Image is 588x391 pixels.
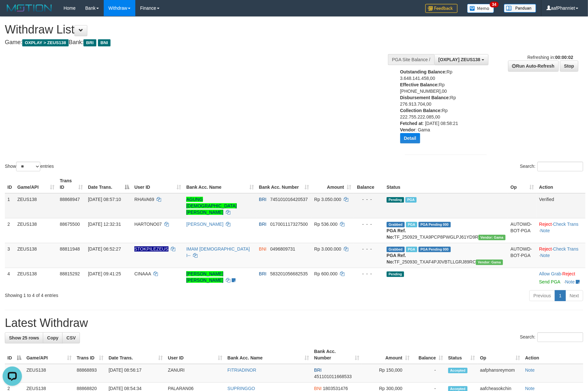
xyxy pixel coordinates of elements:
[400,127,415,132] b: Vendor
[356,271,381,277] div: - - -
[539,279,560,284] a: Send PGA
[540,228,550,233] a: Note
[560,61,578,72] a: Stop
[387,253,406,264] b: PGA Ref. No:
[314,271,337,276] span: Rp 600.000
[520,162,583,171] label: Search:
[529,290,555,301] a: Previous
[256,175,312,193] th: Bank Acc. Number: activate to sort column ascending
[5,193,15,218] td: 1
[88,197,121,202] span: [DATE] 08:57:10
[83,39,96,46] span: BRI
[425,4,458,13] img: Feedback.jpg
[62,332,80,343] a: CSV
[5,268,15,288] td: 4
[74,346,106,364] th: Trans ID: activate to sort column ascending
[186,246,250,258] a: IMAM [DEMOGRAPHIC_DATA] I--
[540,253,550,258] a: Note
[60,197,80,202] span: 88868947
[467,4,494,13] img: Button%20Memo.svg
[60,246,80,252] span: 88811948
[356,196,381,203] div: - - -
[314,222,337,227] span: Rp 536.000
[85,175,132,193] th: Date Trans.: activate to sort column descending
[508,243,537,268] td: AUTOWD-BOT-PGA
[9,335,39,340] span: Show 25 rows
[477,364,523,383] td: aafphansreymom
[186,271,223,283] a: [PERSON_NAME] [PERSON_NAME]
[536,218,585,243] td: · ·
[508,61,559,72] a: Run Auto-Refresh
[60,271,80,276] span: 88815292
[539,246,552,252] a: Reject
[15,243,57,268] td: ZEUS138
[536,268,585,288] td: ·
[24,364,74,383] td: ZEUS138
[184,175,256,193] th: Bank Acc. Name: activate to sort column ascending
[5,162,54,171] label: Show entries
[539,271,561,276] a: Allow Grab
[387,197,404,203] span: Pending
[134,222,162,227] span: HARTONO07
[419,222,451,227] span: PGA Pending
[74,364,106,383] td: 88868893
[536,193,585,218] td: Verified
[356,221,381,227] div: - - -
[525,367,535,373] a: Note
[270,271,308,276] span: Copy 583201056682535 to clipboard
[384,175,508,193] th: Status
[314,367,322,373] span: BRI
[5,243,15,268] td: 3
[259,246,266,252] span: BNI
[478,235,506,240] span: Vendor URL: https://trx31.1velocity.biz
[186,197,237,215] a: AGUNG [DEMOGRAPHIC_DATA][PERSON_NAME]
[259,271,266,276] span: BRI
[5,218,15,243] td: 2
[5,23,386,36] h1: Withdraw List
[400,69,477,148] div: Rp 3.648.141.458,00 Rp [PHONE_NUMBER],00 Rp 276.913.704,00 Rp 222.755.222.085,00 : [DATE] 08:58:2...
[314,246,341,252] span: Rp 3.000.000
[490,2,498,7] span: 34
[400,95,450,100] b: Disbursement Balance:
[47,335,58,340] span: Copy
[565,279,575,284] a: Note
[387,222,405,227] span: Grabbed
[362,346,412,364] th: Amount: activate to sort column ascending
[525,386,535,391] a: Note
[270,197,308,202] span: Copy 745101016420537 to clipboard
[15,175,57,193] th: Game/API: activate to sort column ascending
[446,346,477,364] th: Status: activate to sort column ascending
[563,271,575,276] a: Reject
[24,346,74,364] th: Game/API: activate to sort column ascending
[259,197,266,202] span: BRI
[134,197,154,202] span: RHAVA69
[323,386,348,391] span: Copy 1803531476 to clipboard
[15,268,57,288] td: ZEUS138
[565,290,583,301] a: Next
[270,222,308,227] span: Copy 017001117327500 to clipboard
[384,243,508,268] td: TF_250930_TXAF4PJ0VBTLLGRJ89RC
[434,54,488,65] button: [OXPLAY] ZEUS138
[57,175,85,193] th: Trans ID: activate to sort column ascending
[22,39,69,46] span: OXPLAY > ZEUS138
[5,332,43,343] a: Show 25 rows
[439,57,480,62] span: [OXPLAY] ZEUS138
[165,364,225,383] td: ZANURI
[165,346,225,364] th: User ID: activate to sort column ascending
[106,364,165,383] td: [DATE] 08:56:17
[448,368,468,373] span: Accepted
[106,346,165,364] th: Date Trans.: activate to sort column ascending
[5,346,24,364] th: ID: activate to sort column descending
[5,317,583,329] h1: Latest Withdraw
[88,222,121,227] span: [DATE] 12:32:31
[384,218,508,243] td: TF_250929_TXA9PCP8PWGLPJ61YD9R
[476,260,503,265] span: Vendor URL: https://trx31.1velocity.biz
[132,175,184,193] th: User ID: activate to sort column ascending
[270,246,295,252] span: Copy 0496809731 to clipboard
[16,162,40,171] select: Showentries
[553,222,579,227] a: Check Trans
[312,175,354,193] th: Amount: activate to sort column ascending
[537,162,583,171] input: Search:
[388,54,434,65] div: PGA Site Balance /
[419,247,451,252] span: PGA Pending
